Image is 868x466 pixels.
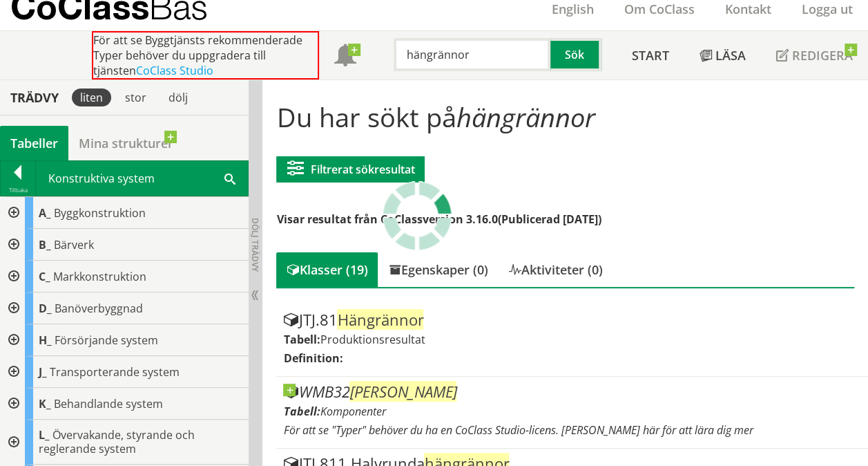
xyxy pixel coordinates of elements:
[3,90,66,105] div: Trädvy
[283,351,343,366] label: Definition:
[39,237,51,252] span: B_
[761,31,868,80] a: Redigera
[283,404,320,419] label: Tabell:
[55,301,143,316] span: Banöverbyggnad
[337,309,423,330] span: Hängrännor
[39,301,52,316] span: D_
[1,185,35,196] div: Tillbaka
[792,47,853,64] span: Redigera
[684,31,761,80] a: Läsa
[54,396,163,411] span: Behandlande system
[36,161,248,196] div: Konstruktiva system
[249,218,261,272] span: Dölj trädvy
[39,364,47,380] span: J_
[349,381,456,402] span: [PERSON_NAME]
[68,126,184,160] a: Mina strukturer
[50,364,180,380] span: Transporterande system
[39,333,52,348] span: H_
[276,212,497,227] span: Visar resultat från CoClassversion 3.16.0
[276,252,378,287] div: Klasser (19)
[276,377,867,449] article: Gå till informationssidan för CoClass Studio
[160,88,196,106] div: dölj
[710,1,787,17] a: Kontakt
[334,46,356,68] span: Notifikationer
[497,212,601,227] span: (Publicerad [DATE])
[39,205,51,221] span: A_
[276,156,425,183] button: Filtrerat sökresultat
[136,63,213,78] a: CoClass Studio
[550,38,601,71] button: Sök
[55,333,158,348] span: Försörjande system
[72,88,111,106] div: liten
[320,332,425,347] span: Produktionsresultat
[394,38,550,71] input: Sök
[320,404,385,419] span: Komponenter
[632,47,669,64] span: Start
[54,237,94,252] span: Bärverk
[383,181,452,250] img: Laddar
[92,31,319,80] div: För att se Byggtjänsts rekommenderade Typer behöver du uppgradera till tjänsten
[117,88,155,106] div: stor
[39,427,195,456] span: Övervakande, styrande och reglerande system
[283,312,860,328] div: JTJ.81
[537,1,609,17] a: English
[787,1,868,17] a: Logga ut
[715,47,746,64] span: Läsa
[39,396,51,411] span: K_
[54,205,146,221] span: Byggkonstruktion
[53,269,146,284] span: Markkonstruktion
[378,252,498,287] div: Egenskaper (0)
[276,102,853,132] h1: Du har sökt på
[283,332,320,347] label: Tabell:
[456,99,595,135] span: hängrännor
[498,252,613,287] div: Aktiviteter (0)
[39,269,50,284] span: C_
[39,427,50,442] span: L_
[617,31,684,80] a: Start
[283,384,860,400] div: WMB32
[609,1,710,17] a: Om CoClass
[283,422,753,438] span: För att se "Typer" behöver du ha en CoClass Studio-licens. [PERSON_NAME] här för att lära dig mer
[224,171,235,185] span: Sök i tabellen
